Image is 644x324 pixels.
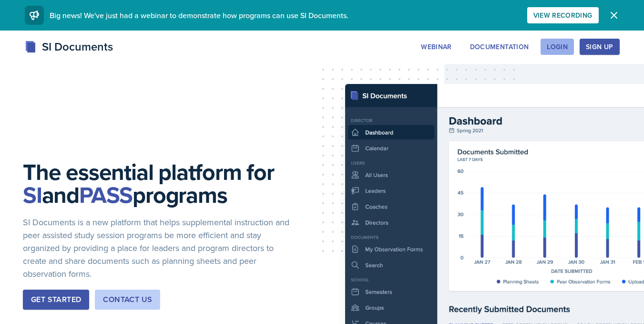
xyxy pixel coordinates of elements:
div: Webinar [421,43,451,51]
button: Sign Up [580,39,619,55]
button: Get Started [23,290,89,310]
div: Documentation [470,43,529,51]
div: View Recording [533,11,593,19]
div: Get Started [31,294,81,305]
div: SI Documents [25,38,113,55]
button: Documentation [464,39,535,55]
button: Webinar [415,39,458,55]
button: Contact Us [95,290,160,310]
div: Sign Up [586,43,613,51]
div: Contact Us [103,294,152,305]
button: Login [541,39,574,55]
span: Big news! We've just had a webinar to demonstrate how programs can use SI Documents. [50,10,348,21]
div: Login [547,43,568,51]
button: View Recording [527,7,599,23]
